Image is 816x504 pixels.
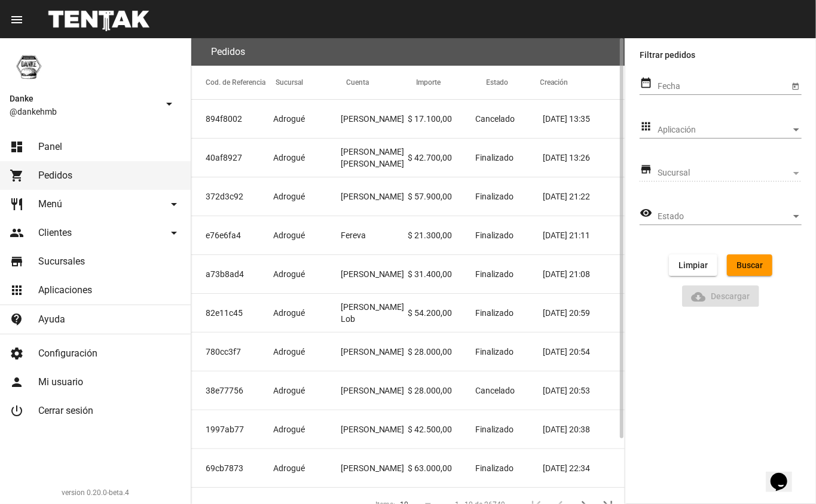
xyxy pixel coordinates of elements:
span: Adrogué [273,307,305,319]
span: Finalizado [475,190,514,202]
mat-icon: arrow_drop_down [167,197,181,211]
mat-icon: people [10,226,24,240]
mat-cell: [PERSON_NAME] [PERSON_NAME] [341,139,408,177]
span: Aplicaciones [38,284,92,296]
mat-cell: [DATE] 20:59 [543,294,625,332]
mat-header-cell: Sucursal [276,66,346,99]
span: Estado [658,212,791,222]
mat-cell: [DATE] 22:34 [543,449,625,487]
mat-icon: visibility [640,206,652,220]
iframe: chat widget [766,456,804,492]
mat-cell: [DATE] 21:08 [543,255,625,293]
span: Adrogué [273,385,305,397]
mat-cell: 38e77756 [191,371,273,410]
span: Limpiar [679,260,708,270]
mat-cell: 780cc3f7 [191,333,273,371]
span: Mi usuario [38,376,83,388]
mat-icon: dashboard [10,140,24,154]
span: Adrogué [273,346,305,358]
button: Descargar ReporteDescargar [682,285,760,307]
mat-cell: 40af8927 [191,139,273,177]
span: Adrogué [273,268,305,280]
mat-cell: $ 17.100,00 [408,100,475,138]
span: Aplicación [658,125,791,135]
mat-icon: menu [10,13,24,27]
mat-icon: arrow_drop_down [167,226,181,240]
mat-icon: power_settings_new [10,404,24,418]
button: Buscar [727,254,772,276]
mat-cell: [PERSON_NAME] [341,371,408,410]
mat-cell: [DATE] 20:53 [543,371,625,410]
span: Finalizado [475,307,514,319]
span: Adrogué [273,462,305,474]
span: Finalizado [475,423,514,435]
span: Buscar [736,260,763,270]
mat-cell: $ 31.400,00 [408,255,475,293]
mat-cell: a73b8ad4 [191,255,273,293]
span: Pedidos [38,170,72,182]
mat-cell: $ 42.500,00 [408,410,475,448]
span: Sucursales [38,256,85,268]
span: @dankehmb [10,106,157,118]
mat-cell: 82e11c45 [191,294,273,332]
img: 1d4517d0-56da-456b-81f5-6111ccf01445.png [10,48,48,86]
mat-select: Estado [658,212,802,222]
span: Cancelado [475,385,515,397]
mat-header-cell: Cod. de Referencia [191,66,276,99]
mat-select: Sucursal [658,168,802,178]
mat-icon: Descargar Reporte [692,290,706,304]
span: Ayuda [38,314,65,325]
mat-cell: [PERSON_NAME] [341,100,408,138]
span: Clientes [38,227,72,239]
mat-cell: $ 54.200,00 [408,294,475,332]
mat-cell: [PERSON_NAME] [341,410,408,448]
mat-cell: [PERSON_NAME] [341,177,408,216]
mat-cell: [PERSON_NAME] [341,255,408,293]
mat-cell: [DATE] 13:26 [543,139,625,177]
h3: Pedidos [211,44,245,60]
span: Adrogué [273,190,305,202]
button: Limpiar [669,254,717,276]
span: Adrogué [273,152,305,164]
mat-cell: [DATE] 20:54 [543,333,625,371]
span: Adrogué [273,113,305,125]
mat-cell: [DATE] 13:35 [543,100,625,138]
mat-cell: [PERSON_NAME] [341,333,408,371]
mat-icon: arrow_drop_down [162,97,176,111]
span: Configuración [38,348,97,359]
span: Finalizado [475,152,514,164]
div: version 0.20.0-beta.4 [10,487,181,499]
mat-cell: $ 28.000,00 [408,333,475,371]
mat-cell: 372d3c92 [191,177,273,216]
span: Finalizado [475,346,514,358]
label: Filtrar pedidos [640,48,802,62]
span: Danke [10,91,157,106]
span: Finalizado [475,462,514,474]
mat-icon: date_range [640,76,652,90]
mat-header-cell: Cuenta [346,66,416,99]
span: Cancelado [475,113,515,125]
mat-cell: $ 42.700,00 [408,139,475,177]
span: Menú [38,198,62,210]
mat-icon: store [640,162,652,177]
span: Finalizado [475,229,514,241]
span: Adrogué [273,423,305,435]
input: Fecha [658,82,789,91]
mat-cell: [PERSON_NAME] [341,449,408,487]
mat-header-cell: Importe [416,66,486,99]
span: Sucursal [658,168,791,178]
mat-select: Aplicación [658,125,802,135]
mat-cell: [DATE] 20:38 [543,410,625,448]
mat-icon: settings [10,346,24,361]
mat-cell: 894f8002 [191,100,273,138]
mat-header-cell: Estado [487,66,540,99]
span: Adrogué [273,229,305,241]
mat-cell: 69cb7873 [191,449,273,487]
mat-cell: 1997ab77 [191,410,273,448]
mat-cell: $ 57.900,00 [408,177,475,216]
mat-cell: [DATE] 21:22 [543,177,625,216]
mat-cell: Fereva [341,216,408,254]
mat-cell: $ 21.300,00 [408,216,475,254]
mat-cell: [PERSON_NAME] Lob [341,294,408,332]
mat-cell: e76e6fa4 [191,216,273,254]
